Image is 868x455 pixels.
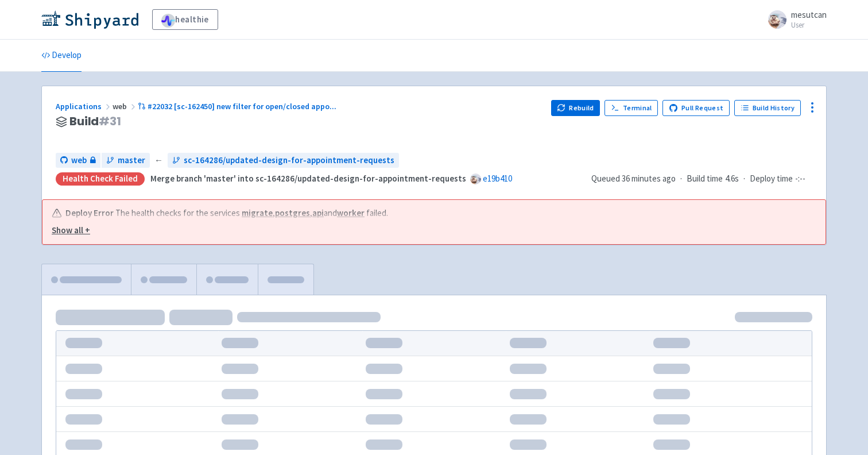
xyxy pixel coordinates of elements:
[154,154,163,167] span: ←
[791,9,827,20] span: mesutcan
[71,154,87,167] span: web
[687,172,723,186] span: Build time
[761,10,827,29] a: mesutcan User
[184,154,394,167] span: sc-164286/updated-design-for-appointment-requests
[41,10,138,29] img: Shipyard logo
[604,100,658,116] a: Terminal
[795,172,805,186] span: -:--
[41,40,82,72] a: Develop
[102,153,150,168] a: master
[622,173,676,184] time: 36 minutes ago
[275,207,310,218] a: postgres
[52,225,90,236] u: Show all +
[483,173,512,184] a: e19b410
[337,207,365,218] a: worker
[591,173,676,184] span: Queued
[115,207,390,220] span: The health checks for the services , , and failed.
[99,113,121,129] span: # 31
[65,207,114,220] b: Deploy Error
[56,101,113,111] a: Applications
[52,224,805,237] button: Show all +
[152,9,218,30] a: healthie
[138,101,338,111] a: #22032 [sc-162450] new filter for open/closed appo...
[113,101,138,111] span: web
[150,173,466,184] strong: Merge branch 'master' into sc-164286/updated-design-for-appointment-requests
[725,172,739,186] span: 4.6s
[56,172,145,186] div: Health check failed
[118,154,145,167] span: master
[662,100,730,116] a: Pull Request
[750,172,793,186] span: Deploy time
[551,100,600,116] button: Rebuild
[242,207,273,218] a: migrate
[734,100,801,116] a: Build History
[168,153,399,168] a: sc-164286/updated-design-for-appointment-requests
[69,115,121,128] span: Build
[312,207,324,218] a: api
[56,153,100,168] a: web
[591,172,812,186] div: · ·
[791,21,827,29] small: User
[148,101,336,111] span: #22032 [sc-162450] new filter for open/closed appo ...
